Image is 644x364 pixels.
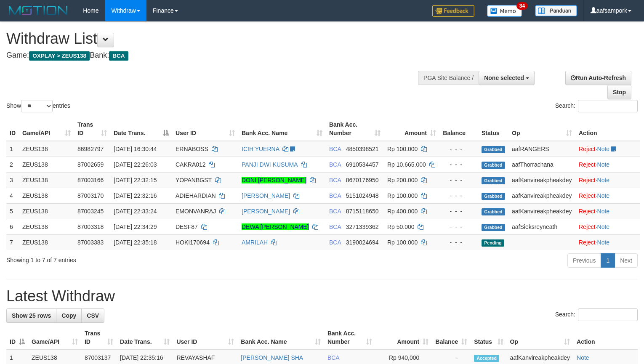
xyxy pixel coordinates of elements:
[443,207,475,215] div: - - -
[176,192,216,199] span: ADIEHARDIAN
[329,239,341,246] span: BCA
[346,146,379,152] span: Copy 4850398521 to clipboard
[77,161,104,168] span: 87002659
[117,326,173,350] th: Date Trans.: activate to sort column ascending
[6,141,19,157] td: 1
[29,51,90,61] span: OXPLAY > ZEUS138
[346,161,379,168] span: Copy 6910534457 to clipboard
[508,172,575,188] td: aafKanvireakpheakdey
[81,308,104,323] a: CSV
[508,117,575,141] th: Op: activate to sort column ascending
[575,188,640,203] td: ·
[482,208,505,215] span: Grabbed
[6,234,19,250] td: 7
[56,308,82,323] a: Copy
[597,208,610,215] a: Note
[578,100,638,112] input: Search:
[573,326,638,350] th: Action
[597,177,610,183] a: Note
[176,239,210,246] span: HOKI170694
[237,326,324,350] th: Bank Acc. Name: activate to sort column ascending
[241,354,303,361] a: [PERSON_NAME] SHA
[6,252,262,264] div: Showing 1 to 7 of 7 entries
[19,234,74,250] td: ZEUS138
[474,355,499,362] span: Accepted
[6,188,19,203] td: 4
[575,219,640,234] td: ·
[482,177,505,184] span: Grabbed
[110,117,172,141] th: Date Trans.: activate to sort column descending
[484,74,524,81] span: None selected
[6,219,19,234] td: 6
[615,253,638,268] a: Next
[109,51,128,61] span: BCA
[12,312,51,319] span: Show 25 rows
[508,188,575,203] td: aafKanvireakpheakdey
[579,239,596,246] a: Reject
[579,146,596,152] a: Reject
[6,203,19,219] td: 5
[242,208,290,215] a: [PERSON_NAME]
[19,219,74,234] td: ZEUS138
[242,146,279,152] a: ICIH YUERNA
[478,117,508,141] th: Status
[19,157,74,172] td: ZEUS138
[238,117,326,141] th: Bank Acc. Name: activate to sort column ascending
[176,161,206,168] span: CAKRA012
[19,141,74,157] td: ZEUS138
[74,117,110,141] th: Trans ID: activate to sort column ascending
[487,5,522,17] img: Button%20Memo.svg
[508,203,575,219] td: aafKanvireakpheakdey
[346,223,379,230] span: Copy 3271339362 to clipboard
[601,253,615,268] a: 1
[535,5,577,16] img: panduan.png
[443,176,475,184] div: - - -
[81,326,117,350] th: Trans ID: activate to sort column ascending
[346,208,379,215] span: Copy 8715118650 to clipboard
[242,161,298,168] a: PANJI DWI KUSUMA
[387,161,426,168] span: Rp 10.665.000
[77,192,104,199] span: 87003170
[579,208,596,215] a: Reject
[579,177,596,183] a: Reject
[482,239,504,247] span: Pending
[329,161,341,168] span: BCA
[516,2,528,10] span: 34
[597,192,610,199] a: Note
[575,203,640,219] td: ·
[176,146,208,152] span: ERNABOSS
[432,326,471,350] th: Balance: activate to sort column ascending
[61,312,76,319] span: Copy
[28,326,81,350] th: Game/API: activate to sort column ascending
[329,223,341,230] span: BCA
[507,326,573,350] th: Op: activate to sort column ascending
[387,223,415,230] span: Rp 50.000
[242,192,290,199] a: [PERSON_NAME]
[327,354,339,361] span: BCA
[384,117,439,141] th: Amount: activate to sort column ascending
[555,100,638,112] label: Search:
[508,157,575,172] td: aafThorrachana
[114,208,157,215] span: [DATE] 22:33:24
[482,224,505,231] span: Grabbed
[114,161,157,168] span: [DATE] 22:26:03
[329,208,341,215] span: BCA
[6,117,19,141] th: ID
[6,51,421,60] h4: Game: Bank:
[114,223,157,230] span: [DATE] 22:34:29
[508,219,575,234] td: aafSieksreyneath
[418,71,479,85] div: PGA Site Balance /
[6,100,70,112] label: Show entries
[508,141,575,157] td: aafRANGERS
[575,172,640,188] td: ·
[432,5,474,17] img: Feedback.jpg
[346,239,379,246] span: Copy 3190024694 to clipboard
[114,239,157,246] span: [DATE] 22:35:18
[555,308,638,321] label: Search:
[577,354,589,361] a: Note
[482,146,505,153] span: Grabbed
[21,100,53,112] select: Showentries
[176,223,198,230] span: DESF87
[77,239,104,246] span: 87003383
[326,117,384,141] th: Bank Acc. Number: activate to sort column ascending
